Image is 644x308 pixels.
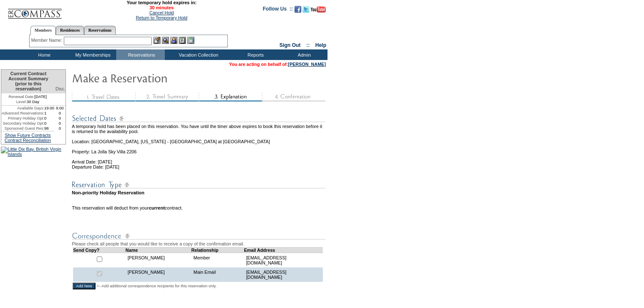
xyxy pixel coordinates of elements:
[66,5,257,10] span: 30 minutes
[54,121,65,126] td: 0
[1,70,54,93] td: Current Contract Account Summary (prior to this reservation)
[73,283,96,289] input: Add New
[7,2,62,19] img: Compass Home
[16,99,27,104] span: Level:
[55,86,65,91] span: Disc.
[279,49,327,60] td: Admin
[126,267,191,282] td: [PERSON_NAME]
[72,124,327,134] td: A temporary hold has been placed on this reservation. You have until the timer above expires to b...
[149,205,165,210] b: current
[54,106,65,111] td: 9.00
[244,253,323,267] td: [EMAIL_ADDRESS][DOMAIN_NAME]
[8,94,34,99] span: Renewal Date:
[199,93,262,101] img: step3_state2.gif
[72,241,244,246] span: Please check all people that you would like to receive a copy of the confirmation email.
[303,8,309,14] a: Follow us on Twitter
[191,267,244,282] td: Main Email
[44,106,55,111] td: 19.00
[262,93,325,101] img: step4_state1.gif
[311,6,326,13] img: Subscribe to our YouTube Channel
[295,8,301,14] a: Become our fan on Facebook
[72,93,135,101] img: step1_state3.gif
[72,180,325,190] img: Reservation Type
[1,116,44,121] td: Primary Holiday Opt:
[179,37,186,44] img: Reservations
[31,37,64,44] div: Member Name:
[56,26,84,35] a: Residences
[306,42,310,48] span: ::
[162,37,169,44] img: View
[54,126,65,131] td: 0
[72,164,327,169] td: Departure Date: [DATE]
[279,42,300,48] a: Sign Out
[1,121,44,126] td: Secondary Holiday Opt:
[126,253,191,267] td: [PERSON_NAME]
[1,126,44,131] td: Sponsored Guest Res:
[44,116,55,121] td: 0
[153,37,161,44] img: b_edit.gif
[1,93,54,99] td: [DATE]
[230,49,279,60] td: Reports
[136,15,188,20] a: Return to Temporary Hold
[72,205,327,210] td: This reservation will deduct from your contract.
[19,49,68,60] td: Home
[68,49,116,60] td: My Memberships
[44,121,55,126] td: 0
[244,267,323,282] td: [EMAIL_ADDRESS][DOMAIN_NAME]
[54,116,65,121] td: 0
[72,154,327,164] td: Arrival Date: [DATE]
[72,134,327,144] td: Location: [GEOGRAPHIC_DATA], [US_STATE] - [GEOGRAPHIC_DATA] at [GEOGRAPHIC_DATA]
[149,10,174,15] a: Cancel Hold
[116,49,165,60] td: Reservations
[1,147,66,157] img: Little Dix Bay, British Virgin Islands
[165,49,230,60] td: Vacation Collection
[72,144,327,154] td: Property: La Jolla Sky Villa 2206
[263,5,293,15] td: Follow Us ::
[84,26,116,35] a: Reservations
[288,62,326,67] a: [PERSON_NAME]
[229,62,326,67] span: You are acting on behalf of:
[1,106,44,111] td: Available Days:
[72,190,327,195] td: Non-priority Holiday Reservation
[135,93,199,101] img: step2_state3.gif
[244,247,323,253] td: Email Address
[295,6,301,13] img: Become our fan on Facebook
[126,247,191,253] td: Name
[303,6,309,13] img: Follow us on Twitter
[54,111,65,116] td: 0
[311,8,326,14] a: Subscribe to our YouTube Channel
[1,111,44,116] td: Advanced Reservations:
[191,247,244,253] td: Relationship
[73,247,126,253] td: Send Copy?
[187,37,194,44] img: b_calculator.gif
[191,253,244,267] td: Member
[30,26,56,35] a: Members
[1,99,54,106] td: 30 Day
[97,283,217,289] span: <--Add additional correspondence recipients for this reservation only.
[72,69,241,86] img: Make Reservation
[72,113,325,124] img: Reservation Dates
[5,138,51,143] a: Contract Reconciliation
[170,37,177,44] img: Impersonate
[44,126,55,131] td: 98
[315,42,326,48] a: Help
[44,111,55,116] td: 1
[5,133,51,138] a: Show Future Contracts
